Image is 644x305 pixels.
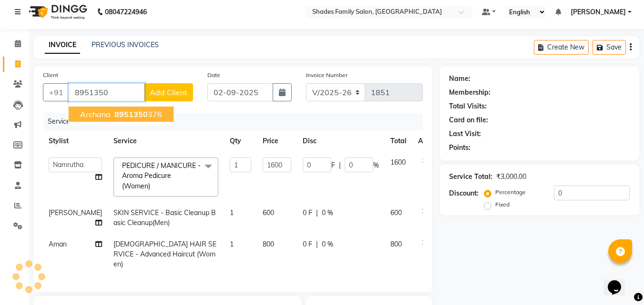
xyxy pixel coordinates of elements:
[45,37,80,54] a: INVOICE
[390,240,402,248] span: 800
[303,208,312,218] span: 0 F
[306,71,348,79] label: Invoice Number
[43,130,108,152] th: Stylist
[230,208,234,217] span: 1
[303,239,312,249] span: 0 F
[150,88,187,97] span: Add Client
[390,208,402,217] span: 600
[113,208,216,227] span: SKIN SERVICE - Basic Cleanup Basic Cleanup(Men)
[449,188,479,198] div: Discount:
[144,83,193,101] button: Add Client
[224,130,257,152] th: Qty
[495,200,510,209] label: Fixed
[108,130,224,152] th: Service
[390,158,406,167] span: 1600
[80,109,111,119] span: Archana
[449,143,470,153] div: Points:
[230,240,234,248] span: 1
[412,130,444,152] th: Action
[263,240,274,248] span: 800
[44,113,430,130] div: Services
[449,88,491,98] div: Membership:
[113,240,216,268] span: [DEMOGRAPHIC_DATA] HAIR SERVICE - Advanced Haircut (Women)
[449,115,488,125] div: Card on file:
[114,109,148,119] span: 8951350
[92,40,159,49] a: PREVIOUS INVOICES
[122,161,201,190] span: PEDICURE / MANICURE - Aroma Pedicure (Women)
[69,83,144,101] input: Search by Name/Mobile/Email/Code
[449,101,487,111] div: Total Visits:
[534,40,589,55] button: Create New
[43,83,70,101] button: +91
[496,172,526,182] div: ₹3,000.00
[257,130,297,152] th: Price
[449,129,481,139] div: Last Visit:
[571,7,626,17] span: [PERSON_NAME]
[49,240,67,248] span: Aman
[339,160,341,170] span: |
[331,160,335,170] span: F
[449,172,492,182] div: Service Total:
[604,267,634,295] iframe: chat widget
[593,40,626,55] button: Save
[316,208,318,218] span: |
[316,239,318,249] span: |
[495,188,526,197] label: Percentage
[43,71,58,79] label: Client
[297,130,385,152] th: Disc
[112,109,162,119] ngb-highlight: 376
[373,160,379,170] span: %
[449,74,470,84] div: Name:
[263,208,274,217] span: 600
[322,208,333,218] span: 0 %
[207,71,220,79] label: Date
[385,130,412,152] th: Total
[322,239,333,249] span: 0 %
[150,182,154,190] a: x
[49,208,102,217] span: [PERSON_NAME]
